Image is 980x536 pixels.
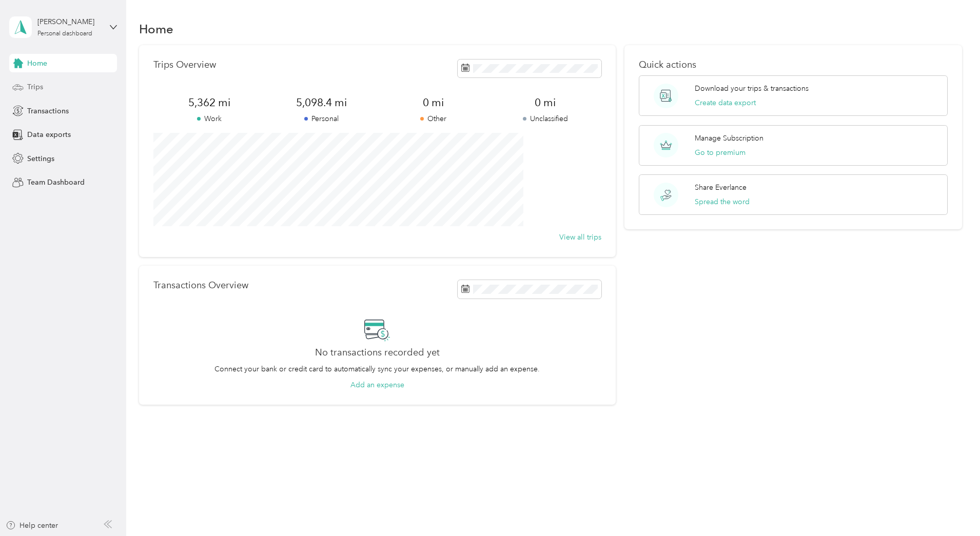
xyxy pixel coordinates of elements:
[639,59,948,70] p: Quick actions
[153,95,265,110] span: 5,362 mi
[695,182,747,193] p: Share Everlance
[153,59,216,70] p: Trips Overview
[315,347,440,358] h2: No transactions recorded yet
[27,177,85,188] span: Team Dashboard
[153,113,265,124] p: Work
[695,196,750,207] button: Spread the word
[37,16,102,27] div: [PERSON_NAME]
[153,280,248,291] p: Transactions Overview
[37,31,92,37] div: Personal dashboard
[265,95,377,110] span: 5,098.4 mi
[214,364,540,374] p: Connect your bank or credit card to automatically sync your expenses, or manually add an expense.
[27,153,54,164] span: Settings
[489,95,601,110] span: 0 mi
[377,113,489,124] p: Other
[559,232,601,243] button: View all trips
[27,58,47,69] span: Home
[265,113,377,124] p: Personal
[27,82,43,92] span: Trips
[27,106,69,116] span: Transactions
[350,380,404,390] button: Add an expense
[27,129,71,140] span: Data exports
[695,97,756,108] button: Create data export
[695,83,809,94] p: Download your trips & transactions
[923,479,980,536] iframe: Everlance-gr Chat Button Frame
[489,113,601,124] p: Unclassified
[6,520,58,531] button: Help center
[695,147,746,158] button: Go to premium
[139,24,173,34] h1: Home
[377,95,489,110] span: 0 mi
[695,133,763,144] p: Manage Subscription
